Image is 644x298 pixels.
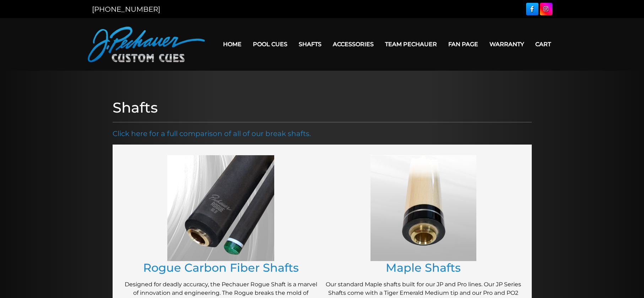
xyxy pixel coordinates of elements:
[327,35,379,53] a: Accessories
[88,27,205,62] img: Pechauer Custom Cues
[484,35,530,53] a: Warranty
[143,261,299,275] a: Rogue Carbon Fiber Shafts
[379,35,443,53] a: Team Pechauer
[92,5,160,13] a: [PHONE_NUMBER]
[113,129,311,138] a: Click here for a full comparison of all of our break shafts.
[113,99,532,116] h1: Shafts
[217,35,247,53] a: Home
[530,35,557,53] a: Cart
[386,261,461,275] a: Maple Shafts
[247,35,293,53] a: Pool Cues
[443,35,484,53] a: Fan Page
[293,35,327,53] a: Shafts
